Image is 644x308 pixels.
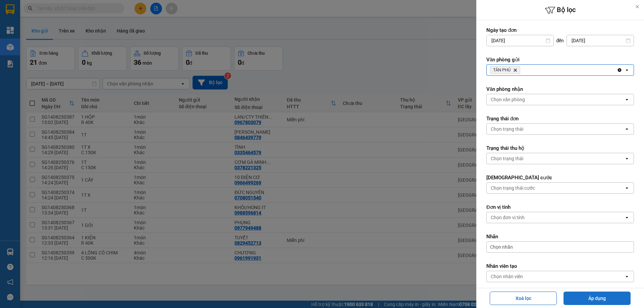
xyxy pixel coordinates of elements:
svg: open [624,185,630,191]
svg: open [624,67,630,73]
div: Chọn văn phòng [491,96,525,103]
label: Nhân viên tạo [486,263,634,269]
svg: Delete [513,68,517,72]
svg: open [624,156,630,161]
label: Đơn vị tính [486,204,634,210]
svg: Clear all [617,67,622,73]
span: TÂN PHÚ [493,67,511,73]
div: Chọn trạng thái [491,155,523,162]
input: Selected TÂN PHÚ. [522,67,522,73]
svg: open [624,126,630,132]
span: đến [556,37,564,44]
svg: open [624,97,630,102]
svg: open [624,274,630,279]
div: Chọn đơn vị tính [491,214,525,221]
h6: Bộ lọc [476,5,644,15]
label: Trạng thái thu hộ [486,145,634,151]
label: Văn phòng nhận [486,86,634,93]
label: Ngày tạo đơn [486,27,634,34]
input: Select a date. [567,35,634,46]
label: Trạng thái đơn [486,115,634,122]
div: Chọn trạng thái [491,126,523,132]
button: Xoá lọc [490,292,557,305]
span: Chọn nhãn [490,244,513,250]
svg: open [624,215,630,220]
span: TÂN PHÚ, close by backspace [490,66,520,74]
input: Select a date. [487,35,553,46]
label: [DEMOGRAPHIC_DATA] cước [486,174,634,181]
label: Nhãn [486,233,634,240]
div: Chọn trạng thái cước [491,185,535,191]
div: Chọn nhân viên [491,273,523,280]
button: Áp dụng [563,292,631,305]
label: Văn phòng gửi [486,56,634,63]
